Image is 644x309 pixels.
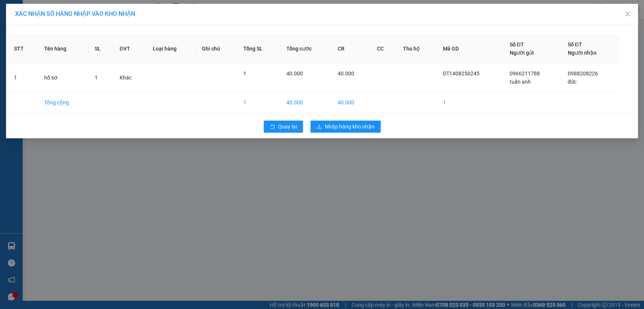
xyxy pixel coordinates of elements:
[280,92,332,113] td: 40.000
[437,34,503,63] th: Mã GD
[332,34,371,63] th: CR
[443,70,479,76] span: DT1408250245
[567,50,596,56] span: Người nhận
[237,34,280,63] th: Tổng SL
[325,122,375,131] span: Nhập hàng kho nhận
[567,70,598,76] span: 0988208226
[510,50,534,56] span: Người gửi
[38,34,89,63] th: Tên hàng
[147,34,196,63] th: Loại hàng
[286,70,303,76] span: 40.000
[567,41,582,47] span: Số ĐT
[114,34,147,63] th: ĐVT
[89,34,114,63] th: SL
[243,70,246,76] span: 1
[624,11,630,17] span: close
[371,34,397,63] th: CC
[270,124,275,130] span: rollback
[95,75,98,81] span: 1
[617,4,638,25] button: Close
[332,92,371,113] td: 40.000
[8,34,38,63] th: STT
[280,34,332,63] th: Tổng cước
[338,70,354,76] span: 40.000
[278,122,297,131] span: Quay lại
[567,79,576,85] span: đức
[38,92,89,113] td: Tổng cộng
[437,92,503,113] td: 1
[510,79,531,85] span: tuấn anh
[15,10,135,17] span: XÁC NHẬN SỐ HÀNG NHẬP VÀO KHO NHẬN
[237,92,280,113] td: 1
[264,121,303,133] button: rollbackQuay lại
[317,124,322,130] span: download
[310,121,381,133] button: downloadNhập hàng kho nhận
[8,63,38,92] td: 1
[114,63,147,92] td: Khác
[510,70,540,76] span: 0966211788
[196,34,237,63] th: Ghi chú
[397,34,437,63] th: Thu hộ
[510,41,524,47] span: Số ĐT
[38,63,89,92] td: hồ sơ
